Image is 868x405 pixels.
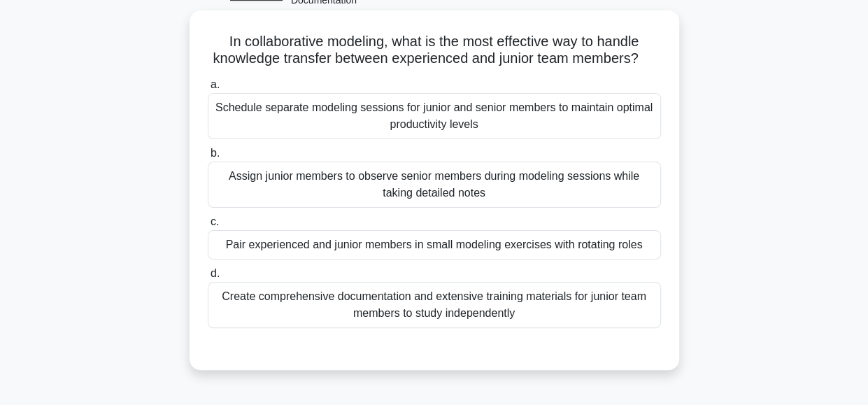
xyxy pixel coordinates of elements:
[208,162,661,208] div: Assign junior members to observe senior members during modeling sessions while taking detailed notes
[211,215,219,227] span: c.
[208,282,661,328] div: Create comprehensive documentation and extensive training materials for junior team members to st...
[208,93,661,139] div: Schedule separate modeling sessions for junior and senior members to maintain optimal productivit...
[211,267,220,279] span: d.
[211,147,220,159] span: b.
[206,33,662,68] h5: In collaborative modeling, what is the most effective way to handle knowledge transfer between ex...
[208,230,661,260] div: Pair experienced and junior members in small modeling exercises with rotating roles
[211,78,220,90] span: a.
